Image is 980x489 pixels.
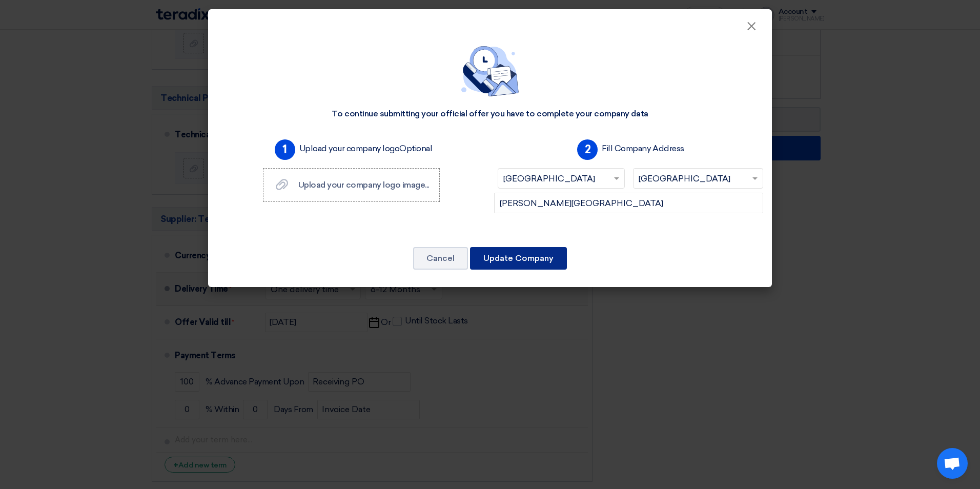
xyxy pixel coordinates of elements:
[470,247,567,270] button: Update Company
[275,139,295,160] span: 1
[577,139,598,160] span: 2
[738,16,765,37] button: Close
[937,448,968,479] a: Open chat
[413,247,468,270] button: Cancel
[461,46,519,96] img: empty_state_contact.svg
[299,142,433,155] label: Upload your company logo
[399,144,432,153] span: Optional
[298,180,429,190] span: Upload your company logo image...
[332,109,648,119] div: To continue submitting your official offer you have to complete your company data
[602,142,684,155] label: Fill Company Address
[494,193,763,213] input: Add company main address
[746,18,757,39] span: ×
